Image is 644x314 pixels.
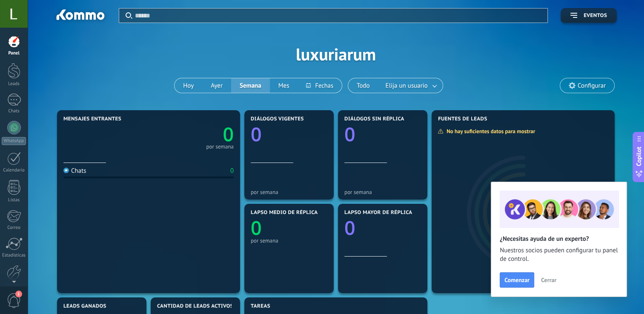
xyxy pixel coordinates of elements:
span: Mensajes entrantes [63,116,121,122]
div: No hay suficientes datos para mostrar [438,128,541,135]
span: Nuestros socios pueden configurar tu panel de control. [500,246,618,263]
img: Chats [63,168,69,173]
span: Eventos [584,13,607,19]
span: Cerrar [541,277,556,283]
div: por semana [206,145,234,149]
h2: ¿Necesitas ayuda de un experto? [500,235,618,243]
span: Fuentes de leads [438,116,487,122]
text: 0 [251,215,262,241]
div: 0 [230,167,234,175]
span: Copilot [635,147,643,166]
div: Chats [63,167,86,175]
span: Tareas [251,303,270,309]
span: Cantidad de leads activos [157,303,233,309]
div: WhatsApp [2,137,26,145]
div: Calendario [2,168,26,173]
text: 0 [344,121,355,147]
text: 0 [344,215,355,241]
button: Elija un usuario [378,78,443,93]
button: Todo [348,78,378,93]
div: Correo [2,225,26,231]
button: Comenzar [500,272,534,288]
div: Panel [2,51,26,56]
button: Hoy [175,78,202,93]
button: Mes [270,78,298,93]
div: por semana [251,237,327,244]
button: Semana [231,78,270,93]
button: Fechas [298,78,341,93]
button: Cerrar [537,274,560,286]
button: Eventos [561,8,617,23]
div: Chats [2,108,26,114]
text: 0 [223,121,234,147]
span: Lapso mayor de réplica [344,210,412,216]
span: Leads ganados [63,303,106,309]
div: por semana [251,189,327,195]
span: Configurar [578,82,606,89]
span: Elija un usuario [384,80,429,91]
span: Diálogos vigentes [251,116,304,122]
span: 1 [15,291,22,297]
span: Diálogos sin réplica [344,116,404,122]
div: Listas [2,197,26,203]
a: 0 [149,121,234,147]
div: Leads [2,81,26,87]
text: 0 [251,121,262,147]
button: Ayer [202,78,231,93]
span: Lapso medio de réplica [251,210,318,216]
span: Comenzar [504,277,530,283]
div: Estadísticas [2,253,26,258]
div: por semana [344,189,421,195]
